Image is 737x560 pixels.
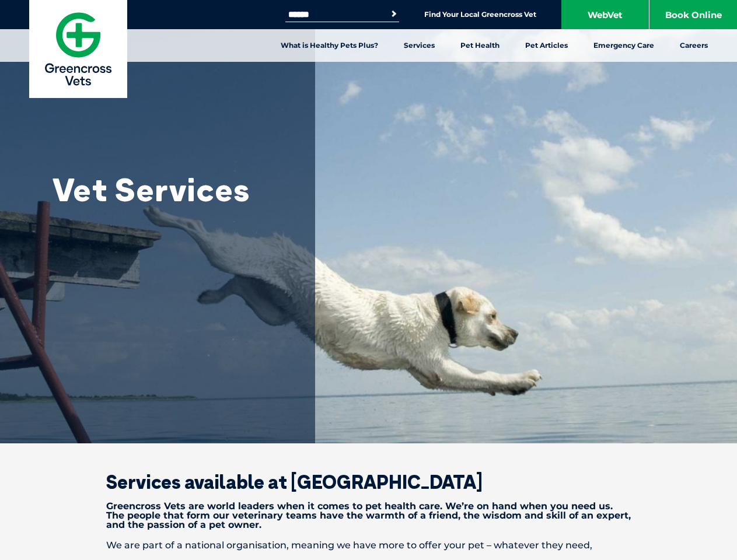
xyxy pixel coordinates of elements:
[106,501,631,530] strong: Greencross Vets are world leaders when it comes to pet health care. We’re on hand when you need u...
[391,29,448,62] a: Services
[65,473,672,491] h2: Services available at [GEOGRAPHIC_DATA]
[53,172,286,207] h1: Vet Services
[268,29,391,62] a: What is Healthy Pets Plus?
[581,29,667,62] a: Emergency Care
[424,10,536,19] a: Find Your Local Greencross Vet
[448,29,512,62] a: Pet Health
[388,8,400,20] button: Search
[667,29,721,62] a: Careers
[512,29,581,62] a: Pet Articles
